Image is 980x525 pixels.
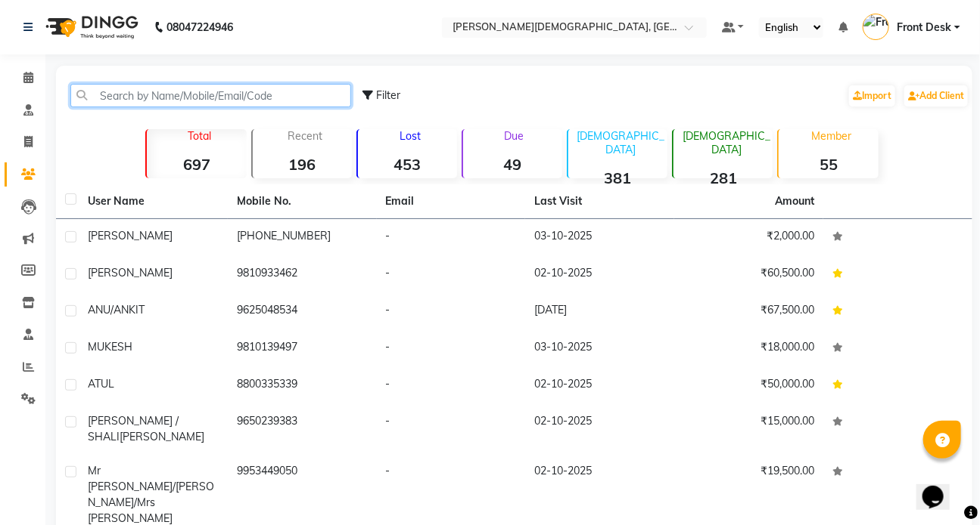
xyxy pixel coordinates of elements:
[120,430,204,443] span: [PERSON_NAME]
[377,330,526,367] td: -
[253,155,352,174] strong: 196
[364,129,457,143] p: Lost
[525,404,674,454] td: 02-10-2025
[88,414,179,443] span: [PERSON_NAME] / SHALI
[525,256,674,293] td: 02-10-2025
[88,464,214,525] span: Mr [PERSON_NAME]/[PERSON_NAME]/Mrs [PERSON_NAME]
[228,367,377,404] td: 8800335339
[674,293,823,330] td: ₹67,500.00
[674,168,773,187] strong: 281
[358,155,457,174] strong: 453
[904,85,968,107] a: Add Client
[377,404,526,454] td: -
[88,266,173,279] span: [PERSON_NAME]
[88,229,173,242] span: [PERSON_NAME]
[785,129,878,143] p: Member
[674,330,823,367] td: ₹18,000.00
[463,155,562,174] strong: 49
[147,155,246,174] strong: 697
[88,303,145,317] span: ANU/ANKIT
[377,293,526,330] td: -
[88,377,114,391] span: ATUL
[228,256,377,293] td: 9810933462
[376,88,400,102] span: Filter
[228,293,377,330] td: 9625048534
[525,330,674,367] td: 03-10-2025
[70,84,351,107] input: Search by Name/Mobile/Email/Code
[674,219,823,256] td: ₹2,000.00
[674,367,823,404] td: ₹50,000.00
[377,184,526,219] th: Email
[680,129,773,156] p: [DEMOGRAPHIC_DATA]
[766,184,823,218] th: Amount
[228,330,377,367] td: 9810139497
[525,367,674,404] td: 02-10-2025
[849,85,895,107] a: Import
[779,155,878,174] strong: 55
[525,293,674,330] td: [DATE]
[377,256,526,293] td: -
[525,184,674,219] th: Last Visit
[39,6,142,48] img: logo
[88,340,132,354] span: MUKESH
[863,14,889,40] img: Front Desk
[377,219,526,256] td: -
[153,129,246,143] p: Total
[674,404,823,454] td: ₹15,000.00
[916,465,965,510] iframe: chat widget
[525,219,674,256] td: 03-10-2025
[466,129,562,143] p: Due
[377,367,526,404] td: -
[79,184,228,219] th: User Name
[166,6,233,48] b: 08047224946
[228,404,377,454] td: 9650239383
[259,129,352,143] p: Recent
[228,184,377,219] th: Mobile No.
[228,219,377,256] td: [PHONE_NUMBER]
[574,129,667,156] p: [DEMOGRAPHIC_DATA]
[674,256,823,293] td: ₹60,500.00
[897,20,951,36] span: Front Desk
[568,168,667,187] strong: 381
